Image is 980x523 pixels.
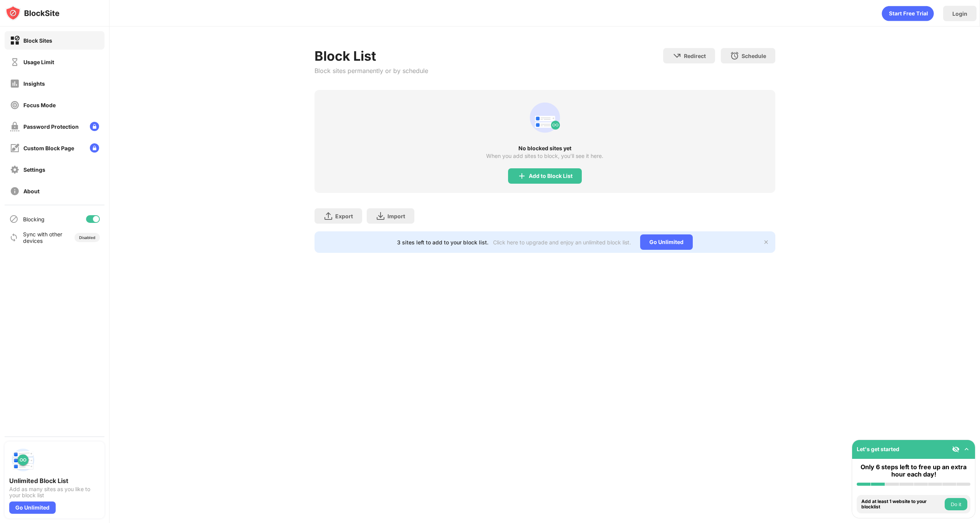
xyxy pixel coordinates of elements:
div: Blocking [23,216,45,222]
div: Let's get started [857,446,899,452]
div: 3 sites left to add to your block list. [397,239,488,246]
img: x-button.svg [763,239,769,245]
div: Export [335,213,353,219]
img: settings-off.svg [10,165,20,174]
div: Unlimited Block List [9,477,100,485]
div: Schedule [742,53,766,59]
div: Redirect [684,53,706,59]
div: Usage Limit [23,59,54,65]
img: sync-icon.svg [9,233,18,242]
div: Add to Block List [529,173,573,179]
div: animation [882,6,934,21]
img: logo-blocksite.svg [5,5,60,21]
div: Block sites permanently or by schedule [315,67,428,75]
div: Add at least 1 website to your blocklist [861,499,943,510]
img: omni-setup-toggle.svg [963,445,970,453]
img: blocking-icon.svg [9,214,18,224]
div: animation [526,99,563,136]
div: Go Unlimited [9,501,56,514]
div: Disabled [79,235,95,240]
div: Focus Mode [23,102,56,108]
img: lock-menu.svg [90,122,99,131]
div: Custom Block Page [23,145,74,151]
img: eye-not-visible.svg [952,445,960,453]
div: About [23,188,40,194]
img: about-off.svg [10,186,20,196]
div: Sync with other devices [23,231,63,244]
img: lock-menu.svg [90,143,99,153]
div: Go Unlimited [640,234,693,250]
div: Block Sites [23,37,52,44]
img: block-on.svg [10,36,20,45]
div: Login [952,10,967,17]
div: Insights [23,80,45,87]
img: insights-off.svg [10,79,20,88]
button: Do it [945,498,967,510]
div: No blocked sites yet [315,145,775,151]
img: customize-block-page-off.svg [10,143,20,153]
div: Password Protection [23,123,79,130]
div: Click here to upgrade and enjoy an unlimited block list. [493,239,631,246]
div: Settings [23,166,45,173]
img: password-protection-off.svg [10,122,20,131]
div: Import [387,213,405,219]
div: Add as many sites as you like to your block list [9,486,100,498]
div: When you add sites to block, you’ll see it here. [486,153,603,159]
div: Only 6 steps left to free up an extra hour each day! [857,463,970,478]
img: push-block-list.svg [9,446,37,474]
img: focus-off.svg [10,100,20,110]
div: Block List [315,48,428,64]
img: time-usage-off.svg [10,57,20,67]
